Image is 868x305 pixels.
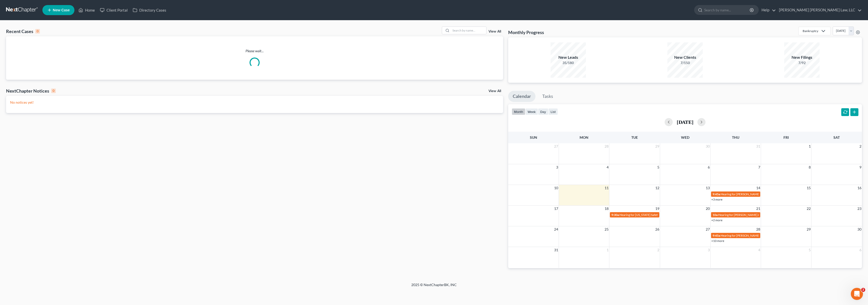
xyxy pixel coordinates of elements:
[538,108,548,115] button: day
[713,192,720,196] span: 9:45a
[711,198,722,201] a: +3 more
[721,234,760,237] span: Hearing for [PERSON_NAME]
[756,185,761,191] span: 14
[784,54,820,60] div: New Filings
[803,29,818,33] div: Bankruptcy
[667,54,703,60] div: New Clients
[604,143,609,149] span: 28
[530,135,537,140] span: Sun
[857,206,862,212] span: 23
[451,27,486,34] input: Search by name...
[808,143,811,149] span: 1
[97,6,130,15] a: Client Portal
[554,226,559,232] span: 24
[806,206,811,212] span: 22
[548,108,558,115] button: list
[508,91,535,102] a: Calendar
[580,135,588,140] span: Mon
[655,185,660,191] span: 12
[606,164,609,170] span: 4
[655,206,660,212] span: 19
[604,206,609,212] span: 18
[851,288,863,300] iframe: Intercom live chat
[681,135,689,140] span: Wed
[290,282,578,291] div: 2025 © NextChapterBK, INC
[705,143,710,149] span: 30
[713,234,720,237] span: 9:45a
[556,164,559,170] span: 3
[619,213,702,217] span: Hearing for [US_STATE] Safety Association of Timbermen - Self I
[833,135,840,140] span: Sat
[489,89,501,93] a: View All
[604,185,609,191] span: 11
[604,226,609,232] span: 25
[53,8,70,12] span: New Case
[857,226,862,232] span: 30
[756,143,761,149] span: 31
[6,88,56,94] div: NextChapter Notices
[783,135,789,140] span: Fri
[711,239,724,243] a: +10 more
[677,119,693,125] h2: [DATE]
[631,135,638,140] span: Tue
[606,247,609,253] span: 1
[512,108,525,115] button: month
[51,89,56,93] div: 0
[667,60,703,65] div: 7/150
[857,185,862,191] span: 16
[808,164,811,170] span: 8
[35,29,40,34] div: 0
[756,206,761,212] span: 21
[655,143,660,149] span: 29
[538,91,558,102] a: Tasks
[554,185,559,191] span: 10
[732,135,739,140] span: Thu
[489,30,501,33] a: View All
[508,29,544,35] h3: Monthly Progress
[808,247,811,253] span: 5
[611,213,619,217] span: 9:30a
[705,226,710,232] span: 27
[859,164,862,170] span: 9
[130,6,169,15] a: Directory Cases
[861,288,865,292] span: 2
[859,247,862,253] span: 6
[6,48,503,53] p: Please wait...
[551,60,586,65] div: 35/180
[554,206,559,212] span: 17
[10,100,499,105] p: No notices yet!
[551,54,586,60] div: New Leads
[806,226,811,232] span: 29
[554,143,559,149] span: 27
[76,6,97,15] a: Home
[776,6,862,15] a: [PERSON_NAME] [PERSON_NAME] Law, LLC
[721,192,760,196] span: Hearing for [PERSON_NAME]
[711,218,722,222] a: +2 more
[657,164,660,170] span: 5
[707,164,710,170] span: 6
[707,247,710,253] span: 3
[525,108,538,115] button: week
[705,206,710,212] span: 20
[713,213,718,217] span: 10a
[705,185,710,191] span: 13
[806,185,811,191] span: 15
[756,226,761,232] span: 28
[704,5,750,15] input: Search by name...
[657,247,660,253] span: 2
[758,247,761,253] span: 4
[554,247,559,253] span: 31
[784,60,820,65] div: 7/92
[859,143,862,149] span: 2
[718,213,784,217] span: Hearing for [PERSON_NAME] & [PERSON_NAME]
[655,226,660,232] span: 26
[758,164,761,170] span: 7
[6,28,40,34] div: Recent Cases
[759,6,776,15] a: Help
